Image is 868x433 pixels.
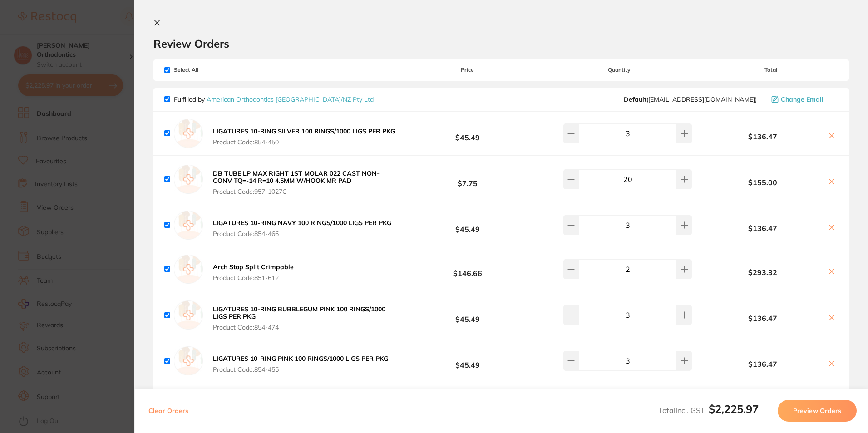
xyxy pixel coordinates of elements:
[174,96,374,103] p: Fulfilled by
[400,67,535,73] span: Price
[174,165,203,194] img: empty.jpg
[174,119,203,148] img: empty.jpg
[213,169,380,185] b: DB TUBE LP MAX RIGHT 1ST MOLAR 022 CAST NON-CONV TQ=-14 R=10 4.5MM W/HOOK MR PAD
[213,366,388,373] span: Product Code: 854-455
[703,360,822,368] b: $136.47
[146,400,191,422] button: Clear Orders
[210,354,391,374] button: LIGATURES 10-RING PINK 100 RINGS/1000 LIGS PER PKG Product Code:854-455
[213,263,294,271] b: ⁠Arch Stop Split Crimpable
[781,96,824,103] span: Change Email
[210,169,400,196] button: DB TUBE LP MAX RIGHT 1ST MOLAR 022 CAST NON-CONV TQ=-14 R=10 4.5MM W/HOOK MR PAD Product Code:957...
[213,305,385,320] b: LIGATURES 10-RING BUBBLEGUM PINK 100 RINGS/1000 LIGS PER PKG
[210,305,400,331] button: LIGATURES 10-RING BUBBLEGUM PINK 100 RINGS/1000 LIGS PER PKG Product Code:854-474
[213,274,294,281] span: Product Code: 851-612
[210,219,394,238] button: LIGATURES 10-RING NAVY 100 RINGS/1000 LIGS PER PKG Product Code:854-466
[213,354,388,363] b: LIGATURES 10-RING PINK 100 RINGS/1000 LIGS PER PKG
[703,224,822,232] b: $136.47
[174,211,203,240] img: empty.jpg
[400,171,535,187] b: $7.75
[778,400,857,422] button: Preview Orders
[174,255,203,284] img: empty.jpg
[535,67,703,73] span: Quantity
[769,95,838,103] button: Change Email
[624,95,646,103] b: Default
[164,67,255,73] span: Select All
[703,268,822,276] b: $293.32
[400,261,535,278] b: $146.66
[153,37,849,50] h2: Review Orders
[658,406,759,415] span: Total Incl. GST
[174,300,203,330] img: empty.jpg
[400,353,535,369] b: $45.49
[703,314,822,322] b: $136.47
[703,178,822,187] b: $155.00
[174,346,203,375] img: empty.jpg
[400,125,535,142] b: $45.49
[213,219,391,227] b: LIGATURES 10-RING NAVY 100 RINGS/1000 LIGS PER PKG
[400,217,535,234] b: $45.49
[213,324,397,331] span: Product Code: 854-474
[207,95,374,103] a: American Orthodontics [GEOGRAPHIC_DATA]/NZ Pty Ltd
[709,402,759,416] b: $2,225.97
[703,133,822,141] b: $136.47
[213,127,395,135] b: LIGATURES 10-RING SILVER 100 RINGS/1000 LIGS PER PKG
[703,67,838,73] span: Total
[400,307,535,324] b: $45.49
[213,138,395,146] span: Product Code: 854-450
[624,96,757,103] span: rpassos@americanortho.com
[213,230,391,237] span: Product Code: 854-466
[213,188,397,195] span: Product Code: 957-1027C
[210,127,398,146] button: LIGATURES 10-RING SILVER 100 RINGS/1000 LIGS PER PKG Product Code:854-450
[210,263,296,282] button: ⁠Arch Stop Split Crimpable Product Code:851-612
